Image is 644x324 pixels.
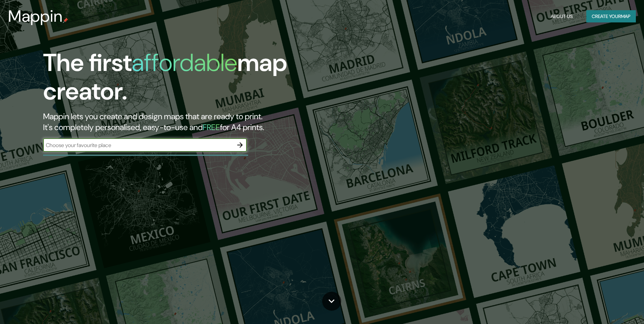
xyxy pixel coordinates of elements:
input: Choose your favourite place [43,141,233,149]
h3: Mappin [8,7,63,26]
h1: affordable [132,47,237,78]
button: About Us [548,10,575,23]
button: Create yourmap [586,10,636,23]
img: mappin-pin [63,18,68,23]
h1: The first map creator. [43,49,365,111]
h2: Mappin lets you create and design maps that are ready to print. It's completely personalised, eas... [43,111,365,133]
h5: FREE [203,122,220,132]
